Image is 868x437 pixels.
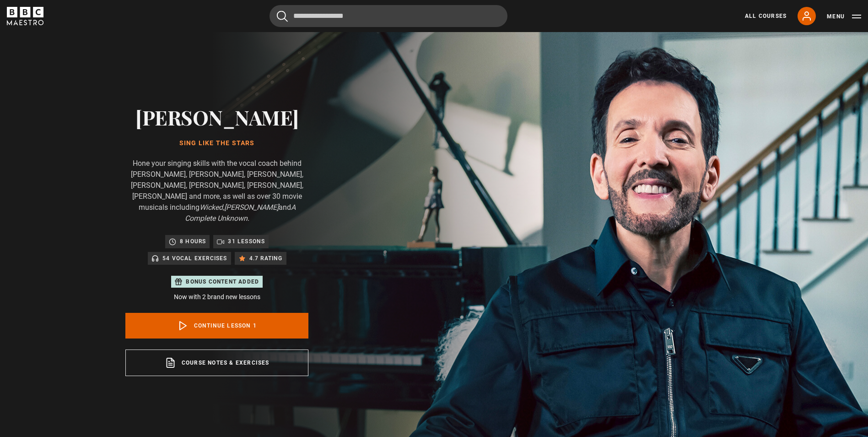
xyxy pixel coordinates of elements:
i: Wicked [199,203,223,212]
p: Hone your singing skills with the vocal coach behind [PERSON_NAME], [PERSON_NAME], [PERSON_NAME],... [125,158,308,224]
p: 8 hours [180,237,206,246]
a: All Courses [745,12,787,20]
a: Continue lesson 1 [125,313,308,339]
p: 31 lessons [228,237,265,246]
a: Course notes & exercises [125,350,308,376]
p: 4.7 rating [249,254,283,263]
p: 54 Vocal Exercises [162,254,227,263]
button: Toggle navigation [827,12,861,21]
p: Bonus content added [186,278,259,286]
svg: BBC Maestro [7,7,43,25]
input: Search [270,5,507,27]
button: Submit the search query [277,11,288,22]
h1: Sing Like the Stars [125,140,308,147]
i: A Complete Unknown [185,203,296,223]
i: [PERSON_NAME] [224,203,279,212]
p: Now with 2 brand new lessons [125,292,308,302]
h2: [PERSON_NAME] [125,105,308,129]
